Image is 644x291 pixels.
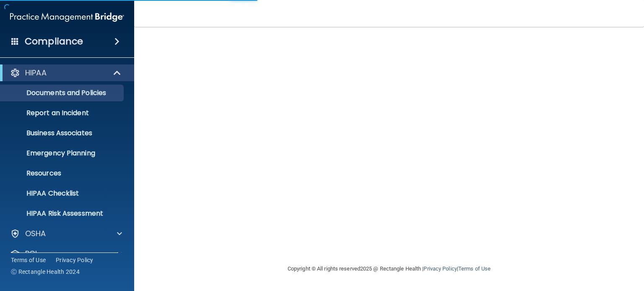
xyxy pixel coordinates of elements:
[11,256,46,264] a: Terms of Use
[423,265,457,272] a: Privacy Policy
[5,169,120,178] p: Resources
[10,68,122,78] a: HIPAA
[10,249,122,259] a: PCI
[25,68,47,78] p: HIPAA
[11,268,80,276] span: Ⓒ Rectangle Health 2024
[5,89,120,97] p: Documents and Policies
[10,9,124,26] img: PMB logo
[5,129,120,137] p: Business Associates
[56,256,93,264] a: Privacy Policy
[25,249,37,259] p: PCI
[236,255,542,282] div: Copyright © All rights reserved 2025 @ Rectangle Health | |
[25,36,83,47] h4: Compliance
[5,149,120,157] p: Emergency Planning
[10,229,122,239] a: OSHA
[5,189,120,198] p: HIPAA Checklist
[458,265,491,272] a: Terms of Use
[25,229,46,239] p: OSHA
[5,109,120,117] p: Report an Incident
[5,209,120,218] p: HIPAA Risk Assessment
